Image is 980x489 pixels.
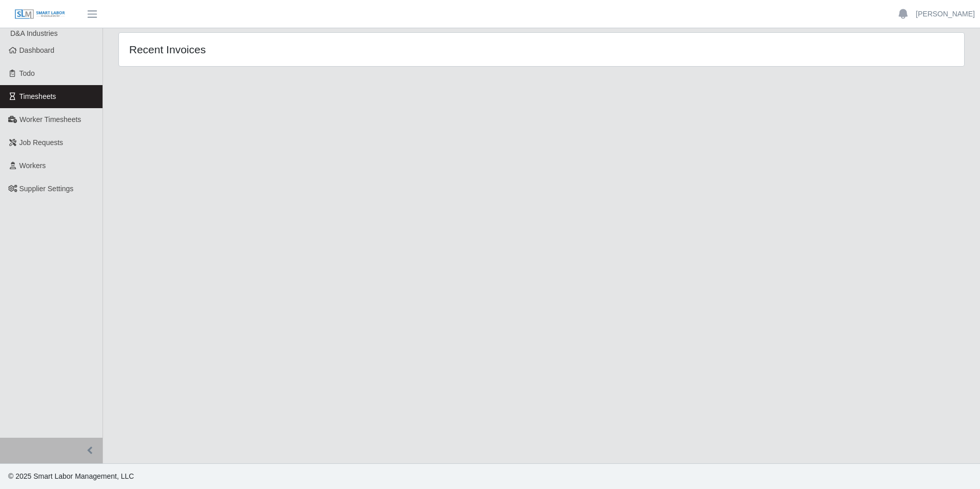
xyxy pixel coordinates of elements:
span: Dashboard [19,46,55,54]
img: SLM Logo [14,9,66,20]
span: D&A Industries [10,29,58,37]
span: Worker Timesheets [19,115,81,124]
span: Supplier Settings [19,185,74,193]
span: © 2025 Smart Labor Management, LLC [8,472,134,480]
span: Job Requests [19,138,64,147]
span: Todo [19,69,35,77]
span: Workers [19,161,46,170]
h4: Recent Invoices [129,43,464,56]
a: [PERSON_NAME] [916,9,975,19]
span: Timesheets [19,92,56,100]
